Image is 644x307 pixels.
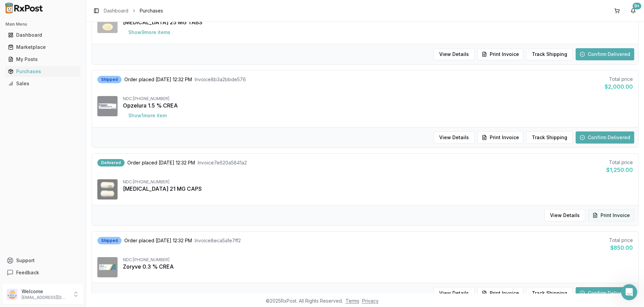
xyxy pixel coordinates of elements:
[124,76,192,83] span: Order placed [DATE] 12:32 PM
[7,289,18,300] img: User avatar
[104,7,163,14] nav: breadcrumb
[5,41,80,53] a: Marketplace
[3,267,83,279] button: Feedback
[123,96,633,101] div: NDC: [PHONE_NUMBER]
[5,78,80,90] a: Sales
[8,44,78,51] div: Marketplace
[526,48,573,60] button: Track Shipping
[576,131,634,144] button: Confirm Delivered
[97,237,122,244] div: Shipped
[433,48,475,60] button: View Details
[16,269,39,276] span: Feedback
[3,30,83,40] button: Dashboard
[22,295,68,300] p: [EMAIL_ADDRESS][DOMAIN_NAME]
[124,237,192,244] span: Order placed [DATE] 12:32 PM
[97,159,125,166] div: Delivered
[606,166,633,174] div: $1,250.00
[628,5,639,16] button: 9+
[8,56,78,63] div: My Posts
[123,110,172,122] button: Show1more item
[127,159,195,166] span: Order placed [DATE] 12:32 PM
[3,66,83,77] button: Purchases
[3,254,83,267] button: Support
[5,22,80,27] h2: Main Menu
[633,3,641,9] div: 9+
[477,287,523,299] button: Print Invoice
[97,257,118,277] img: Zoryve 0.3 % CREA
[544,209,585,221] button: View Details
[104,7,128,14] a: Dashboard
[609,244,633,252] div: $850.00
[621,284,637,300] iframe: Intercom live chat
[346,298,359,304] a: Terms
[3,78,83,89] button: Sales
[123,185,633,193] div: [MEDICAL_DATA] 21 MG CAPS
[195,76,246,83] span: Invoice 8b3a2bbde576
[97,13,118,33] img: Jardiance 25 MG TABS
[123,179,633,185] div: NDC: [PHONE_NUMBER]
[526,131,573,144] button: Track Shipping
[433,131,475,144] button: View Details
[198,159,247,166] span: Invoice 7e620a5841a2
[123,101,633,110] div: Opzelura 1.5 % CREA
[5,29,80,41] a: Dashboard
[477,131,523,144] button: Print Invoice
[588,209,634,221] button: Print Invoice
[606,159,633,166] div: Total price
[605,83,633,91] div: $2,000.00
[5,65,80,78] a: Purchases
[8,68,78,75] div: Purchases
[477,48,523,60] button: Print Invoice
[195,237,241,244] span: Invoice 8eca5a1e7ff2
[97,76,122,83] div: Shipped
[3,54,83,65] button: My Posts
[526,287,573,299] button: Track Shipping
[123,263,633,271] div: Zoryve 0.3 % CREA
[8,32,78,38] div: Dashboard
[97,96,118,116] img: Opzelura 1.5 % CREA
[97,179,118,199] img: Caplyta 21 MG CAPS
[576,48,634,60] button: Confirm Delivered
[3,3,46,13] img: RxPost Logo
[8,80,78,87] div: Sales
[362,298,379,304] a: Privacy
[22,288,68,295] p: Welcome
[5,53,80,65] a: My Posts
[433,287,475,299] button: View Details
[609,237,633,244] div: Total price
[140,7,163,14] span: Purchases
[123,26,176,38] button: Show9more items
[576,287,634,299] button: Confirm Delivered
[3,42,83,53] button: Marketplace
[605,76,633,83] div: Total price
[123,257,633,263] div: NDC: [PHONE_NUMBER]
[123,18,633,26] div: [MEDICAL_DATA] 25 MG TABS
